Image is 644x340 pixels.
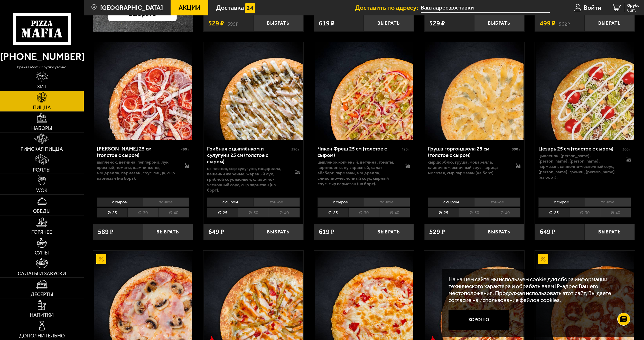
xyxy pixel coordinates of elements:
p: цыпленок, ветчина, пепперони, лук красный, томаты, шампиньоны, моцарелла, пармезан, соус-пицца, с... [97,159,178,181]
span: Акции [179,4,201,11]
a: Грибная с цыплёнком и сулугуни 25 см (толстое с сыром) [203,42,303,140]
li: с сыром [97,197,143,207]
span: Обеды [33,209,51,214]
span: 649 ₽ [540,229,555,235]
span: 0 руб. [627,3,639,8]
div: Грибная с цыплёнком и сулугуни 25 см (толстое с сыром) [207,145,290,165]
li: 40 [269,208,300,217]
span: Римская пицца [21,147,63,152]
span: 490 г [181,147,189,152]
li: 30 [569,208,600,217]
span: Салаты и закуски [18,271,66,276]
img: Петровская 25 см (толстое с сыром) [94,42,192,140]
li: 30 [348,208,379,217]
li: 30 [238,208,269,217]
button: Выбрать [253,15,303,32]
span: Войти [584,4,601,11]
div: [PERSON_NAME] 25 см (толстое с сыром) [97,145,180,158]
li: тонкое [143,197,189,207]
span: Супы [35,250,49,256]
button: Выбрать [364,15,414,32]
div: Груша горгондзола 25 см (толстое с сыром) [428,145,511,158]
li: 25 [428,208,459,217]
span: 649 ₽ [208,229,224,235]
li: 40 [379,208,410,217]
span: Доставка [216,4,244,11]
button: Выбрать [364,224,414,240]
li: 40 [158,208,189,217]
span: 589 ₽ [98,229,114,235]
a: Груша горгондзола 25 см (толстое с сыром) [424,42,524,140]
s: 595 ₽ [227,20,239,27]
img: Груша горгондзола 25 см (толстое с сыром) [425,42,524,140]
a: Петровская 25 см (толстое с сыром) [93,42,193,140]
span: Роллы [33,167,51,173]
span: [GEOGRAPHIC_DATA] [100,4,163,11]
span: Доставить по адресу: [355,4,421,11]
li: с сыром [538,197,585,207]
span: 490 г [402,147,410,152]
li: тонкое [474,197,521,207]
li: тонкое [364,197,410,207]
p: На нашем сайте мы используем cookie для сбора информации технического характера и обрабатываем IP... [449,276,625,304]
span: Десерты [31,292,53,297]
span: 529 ₽ [429,20,445,27]
a: Чикен Фреш 25 см (толстое с сыром) [314,42,414,140]
input: Ваш адрес доставки [421,3,549,13]
span: 529 ₽ [429,229,445,235]
span: Дополнительно [19,333,65,338]
button: Выбрать [585,224,634,240]
li: 25 [97,208,128,217]
li: 25 [207,208,238,217]
button: Выбрать [253,224,303,240]
span: 619 ₽ [319,229,334,235]
button: Выбрать [474,15,524,32]
img: Чикен Фреш 25 см (толстое с сыром) [315,42,413,140]
img: Грибная с цыплёнком и сулугуни 25 см (толстое с сыром) [204,42,303,140]
span: 390 г [512,147,520,152]
li: 30 [459,208,490,217]
span: Наборы [31,126,52,131]
p: сыр дорблю, груша, моцарелла, сливочно-чесночный соус, корица молотая, сыр пармезан (на борт). [428,159,509,176]
li: тонкое [585,197,631,207]
span: 590 г [291,147,300,152]
img: Цезарь 25 см (толстое с сыром) [536,42,634,140]
span: Пицца [33,105,51,110]
img: Акционный [538,254,548,264]
span: WOK [36,188,48,193]
button: Выбрать [474,224,524,240]
li: 25 [318,208,348,217]
div: Цезарь 25 см (толстое с сыром) [538,145,621,152]
span: Горячее [31,230,52,235]
li: с сыром [318,197,364,207]
li: 40 [600,208,631,217]
span: Напитки [30,313,54,318]
span: 619 ₽ [319,20,334,27]
p: цыпленок, [PERSON_NAME], [PERSON_NAME], [PERSON_NAME], пармезан, сливочно-чесночный соус, [PERSON... [538,153,620,180]
p: цыпленок, сыр сулугуни, моцарелла, вешенки жареные, жареный лук, грибной соус Жюльен, сливочно-че... [207,166,288,193]
button: Выбрать [143,224,193,240]
li: 30 [127,208,158,217]
span: 529 ₽ [208,20,224,27]
span: 500 г [622,147,631,152]
li: тонкое [253,197,300,207]
li: с сыром [428,197,474,207]
button: Хорошо [449,310,509,330]
a: Цезарь 25 см (толстое с сыром) [535,42,635,140]
span: 499 ₽ [540,20,555,27]
li: с сыром [207,197,253,207]
span: Хит [37,84,47,89]
p: цыпленок копченый, ветчина, томаты, корнишоны, лук красный, салат айсберг, пармезан, моцарелла, с... [318,159,399,186]
li: 40 [490,208,521,217]
img: Акционный [96,254,106,264]
li: 25 [538,208,569,217]
div: Чикен Фреш 25 см (толстое с сыром) [318,145,400,158]
img: 15daf4d41897b9f0e9f617042186c801.svg [245,3,255,13]
button: Выбрать [585,15,634,32]
span: 0 шт. [627,8,639,12]
s: 562 ₽ [559,20,570,27]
